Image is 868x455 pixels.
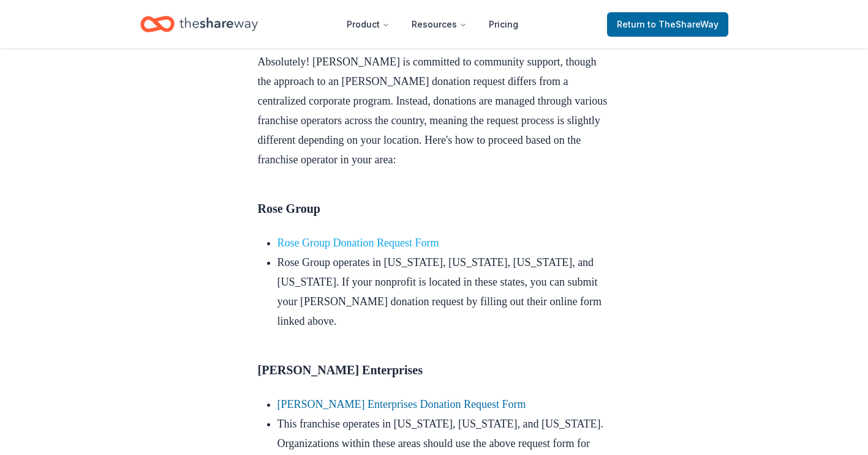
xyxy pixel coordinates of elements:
button: Product [337,12,399,37]
a: Rose Group Donation Request Form [277,237,439,249]
h3: [PERSON_NAME] Enterprises [258,360,611,380]
p: Absolutely! [PERSON_NAME] is committed to community support, though the approach to an [PERSON_NA... [258,52,611,169]
span: Return [617,17,719,32]
a: Returnto TheShareWay [607,12,728,37]
a: Pricing [479,12,528,37]
a: Home [140,10,258,39]
span: to TheShareWay [647,19,719,29]
a: [PERSON_NAME] Enterprises Donation Request Form [277,398,526,410]
h3: Rose Group [258,199,611,218]
nav: Main [337,10,528,39]
li: Rose Group operates in [US_STATE], [US_STATE], [US_STATE], and [US_STATE]. If your nonprofit is l... [277,253,611,331]
button: Resources [402,12,477,37]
